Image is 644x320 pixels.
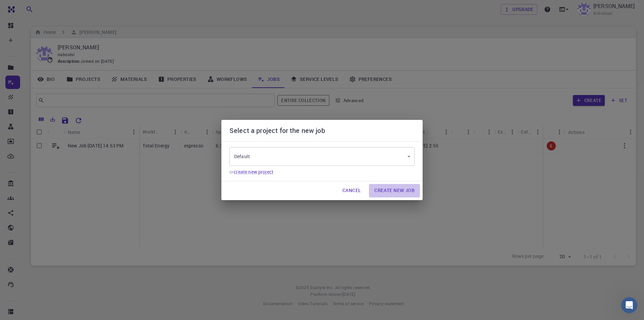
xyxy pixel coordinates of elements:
[234,169,273,175] a: create new project
[229,149,415,164] div: Default
[621,297,637,313] iframe: Intercom live chat
[337,184,366,197] button: Cancel
[229,125,325,136] h6: Select a project for the new job
[369,184,420,197] button: Create New Job
[11,5,43,11] span: Assistance
[229,169,415,175] p: or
